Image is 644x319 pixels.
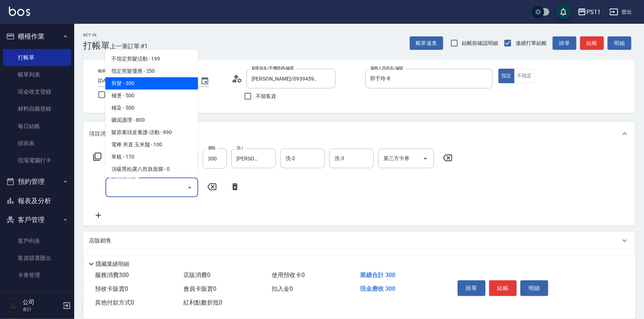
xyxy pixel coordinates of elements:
[23,306,61,313] p: 會計
[105,126,198,139] span: 髮原素頭皮養護-活動 - 990
[105,65,198,77] span: 指定剪髮優惠 - 250
[3,210,71,230] button: 客戶管理
[607,5,635,19] button: 登出
[83,250,635,267] div: 預收卡販賣
[105,77,198,89] span: 剪髮 - 300
[3,267,71,284] a: 卡券管理
[105,102,198,114] span: 補染 - 500
[183,271,210,279] span: 店販消費 0
[105,151,198,163] span: 單梳 - 170
[516,39,547,47] span: 連續打單結帳
[3,49,71,66] a: 打帳單
[3,83,71,100] a: 現金收支登錄
[96,260,129,268] p: 隱藏業績明細
[89,130,111,138] p: 項目消費
[498,69,514,83] button: 指定
[458,280,486,296] button: 掛單
[580,36,604,50] button: 結帳
[105,114,198,126] span: 礦泥護理 - 800
[3,100,71,117] a: 材料自購登錄
[83,122,635,146] div: 項目消費
[586,7,601,17] div: PS11
[89,255,117,263] p: 預收卡販賣
[3,250,71,267] a: 客資篩選匯出
[3,66,71,83] a: 帳單列表
[105,175,198,188] span: 2022母親節贈品 - 0
[3,152,71,169] a: 現場電腦打卡
[3,135,71,152] a: 排班表
[105,53,198,65] span: 不指定剪髮活動 - 199
[462,39,498,47] span: 結帳前確認明細
[95,271,129,279] span: 服務消費 300
[514,69,535,83] button: 不指定
[360,271,395,279] span: 業績合計 300
[98,75,193,87] input: YYYY/MM/DD hh:mm
[95,285,128,292] span: 預收卡販賣 0
[83,40,110,51] h3: 打帳單
[553,36,576,50] button: 掛單
[410,36,443,50] button: 帳單速查
[110,42,148,51] span: 上一筆訂單:#1
[252,65,294,71] label: 顧客姓名/手機號碼/編號
[105,89,198,102] span: 補燙 - 500
[608,36,631,50] button: 明細
[6,298,21,313] img: Person
[9,7,30,16] img: Logo
[3,232,71,250] a: 客戶列表
[89,237,111,245] p: 店販銷售
[83,33,110,38] h2: Key In
[184,182,196,193] button: Close
[98,68,114,74] label: 帳單日期
[183,299,222,306] span: 紅利點數折抵 0
[3,27,71,46] button: 櫃檯作業
[196,72,214,90] button: Choose date, selected date is 2025-10-07
[370,65,403,71] label: 服務人員姓名/編號
[489,280,517,296] button: 結帳
[95,299,134,306] span: 其他付款方式 0
[272,271,305,279] span: 使用預收卡 0
[360,285,395,292] span: 現金應收 300
[105,163,198,175] span: 頂級黑松露八胜肽面膜 - 0
[575,4,604,20] button: PS11
[105,139,198,151] span: 電棒 夾直 玉米鬚 - 100
[256,92,277,100] span: 不留客資
[272,285,293,292] span: 扣入金 0
[208,145,216,151] label: 價格
[83,232,635,250] div: 店販銷售
[236,145,243,151] label: 洗-1
[23,299,61,306] h5: 公司
[3,191,71,211] button: 報表及分析
[556,4,571,19] button: save
[520,280,548,296] button: 明細
[3,287,71,306] button: 行銷工具
[3,172,71,191] button: 預約管理
[183,285,216,292] span: 會員卡販賣 0
[419,153,431,165] button: Open
[3,118,71,135] a: 每日結帳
